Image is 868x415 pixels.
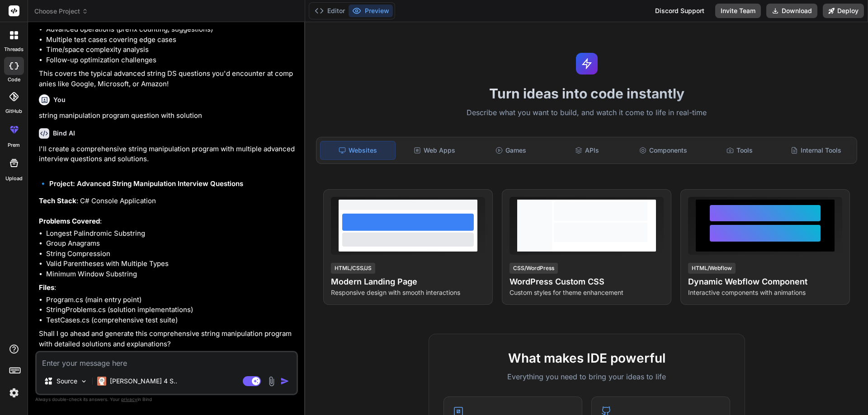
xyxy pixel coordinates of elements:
div: APIs [550,141,624,160]
div: Internal Tools [778,141,853,160]
h6: Bind AI [53,129,75,138]
h4: WordPress Custom CSS [509,275,664,288]
li: Time/space complexity analysis [46,45,296,55]
p: Custom styles for theme enhancement [509,288,664,297]
h6: You [53,95,66,104]
li: StringProblems.cs (solution implementations) [46,305,296,315]
h2: 🔹 Project: Advanced String Manipulation Interview Questions [39,179,296,189]
div: HTML/Webflow [688,263,736,274]
button: Editor [311,5,349,17]
label: prem [8,141,20,149]
span: privacy [121,396,137,402]
img: settings [6,385,22,401]
li: TestCases.cs (comprehensive test suite) [46,315,296,326]
p: string manipulation program question with solution [39,111,296,121]
div: HTML/CSS/JS [331,263,375,274]
li: Group Anagrams [46,238,296,249]
strong: Files [39,283,54,292]
p: This covers the typical advanced string DS questions you'd encounter at companies like Google, Mi... [39,69,296,89]
p: Describe what you want to build, and watch it come to life in real-time [311,107,863,119]
img: attachment [266,376,277,387]
p: Everything you need to bring your ideas to life [443,371,730,382]
label: GitHub [5,107,22,115]
div: Web Apps [397,141,472,160]
li: Program.cs (main entry point) [46,295,296,305]
li: String Compression [46,249,296,259]
img: Pick Models [80,378,88,385]
h2: What makes IDE powerful [443,349,730,368]
label: Upload [5,175,23,182]
p: I'll create a comprehensive string manipulation program with multiple advanced interview question... [39,144,296,164]
li: Longest Palindromic Substring [46,228,296,239]
div: Tools [703,141,777,160]
p: Responsive design with smooth interactions [331,288,485,297]
div: CSS/WordPress [509,263,558,274]
div: Games [474,141,548,160]
span: Choose Project [34,7,88,16]
li: Minimum Window Substring [46,269,296,280]
h1: Turn ideas into code instantly [311,85,863,102]
button: Preview [349,5,393,17]
li: Advanced operations (prefix counting, suggestions) [46,24,296,35]
p: Always double-check its answers. Your in Bind [35,395,298,404]
label: threads [4,46,24,53]
img: icon [280,377,289,386]
h4: Modern Landing Page [331,275,485,288]
div: Discord Support [650,4,710,18]
button: Invite Team [715,4,761,18]
button: Download [766,4,817,18]
strong: Tech Stack [39,196,76,205]
label: code [8,76,20,84]
div: Websites [320,141,396,160]
button: Deploy [823,4,864,18]
h4: Dynamic Webflow Component [688,275,842,288]
li: Follow-up optimization challenges [46,55,296,65]
li: Valid Parentheses with Multiple Types [46,259,296,269]
p: Shall I go ahead and generate this comprehensive string manipulation program with detailed soluti... [39,329,296,349]
p: Interactive components with animations [688,288,842,297]
p: : [39,283,296,293]
p: : C# Console Application : [39,196,296,227]
p: [PERSON_NAME] 4 S.. [110,377,177,386]
div: Components [626,141,701,160]
img: Claude 4 Sonnet [97,377,106,386]
strong: Problems Covered [39,217,100,225]
li: Multiple test cases covering edge cases [46,35,296,45]
p: Source [57,377,77,386]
